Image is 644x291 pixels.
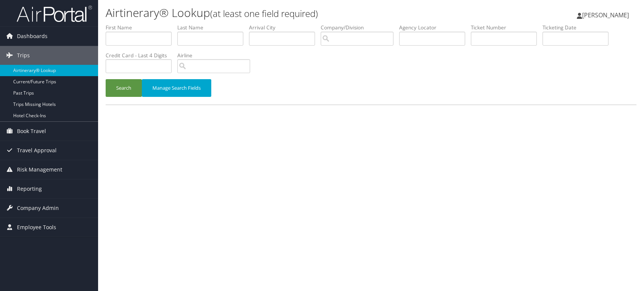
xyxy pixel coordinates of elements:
span: Employee Tools [17,218,56,237]
label: Company/Division [321,24,399,31]
img: airportal-logo.png [17,5,92,23]
span: Reporting [17,179,42,198]
span: Risk Management [17,160,62,179]
span: Travel Approval [17,141,57,160]
a: [PERSON_NAME] [577,4,636,26]
label: Ticketing Date [543,24,614,31]
label: Credit Card - Last 4 Digits [106,52,177,59]
button: Manage Search Fields [142,79,211,97]
h1: Airtinerary® Lookup [106,5,460,21]
label: Last Name [177,24,249,31]
label: Airline [177,52,256,59]
label: Agency Locator [399,24,471,31]
span: Book Travel [17,122,46,141]
span: Dashboards [17,27,48,46]
small: (at least one field required) [210,7,318,20]
span: [PERSON_NAME] [582,11,629,19]
label: First Name [106,24,177,31]
button: Search [106,79,142,97]
span: Company Admin [17,199,59,217]
label: Arrival City [249,24,321,31]
span: Trips [17,46,30,65]
label: Ticket Number [471,24,543,31]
